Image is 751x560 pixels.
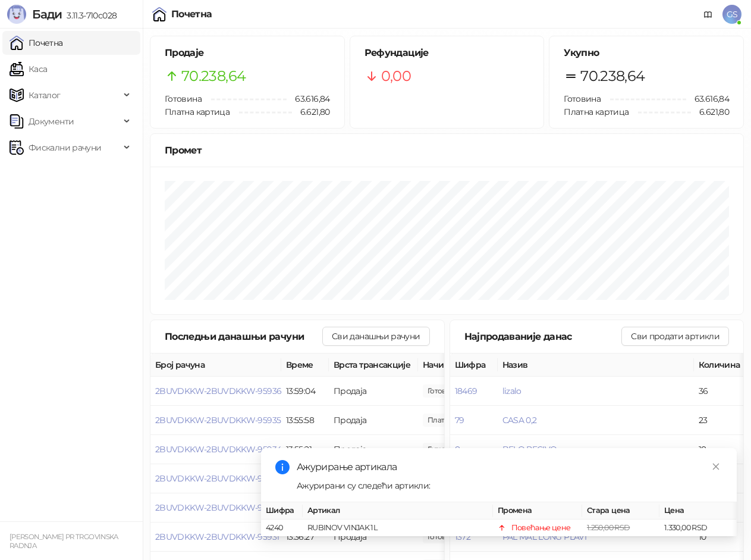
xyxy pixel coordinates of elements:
[165,107,230,117] span: Платна картица
[7,5,26,24] img: Logo
[659,520,737,537] td: 1.330,00 RSD
[450,353,498,377] th: Шифра
[709,460,722,473] a: Close
[275,460,290,474] span: info-circle
[155,415,281,426] button: 2BUVDKKW-2BUVDKKW-95935
[155,386,281,396] button: 2BUVDKKW-2BUVDKKW-95936
[699,5,718,24] a: Документација
[455,444,460,455] button: 8
[464,329,622,344] div: Најпродаваније данас
[712,462,720,471] span: close
[10,533,118,550] small: [PERSON_NAME] PR TRGOVINSKA RADNJA
[722,5,741,24] span: GS
[659,502,737,520] th: Цена
[694,406,747,435] td: 23
[564,93,601,104] span: Готовина
[493,502,582,520] th: Промена
[564,46,729,60] h5: Укупно
[381,65,411,87] span: 0,00
[297,479,722,492] div: Ажурирани су следећи артикли:
[165,93,202,104] span: Готовина
[329,377,418,406] td: Продаја
[181,65,246,87] span: 70.238,64
[423,443,463,456] span: 484,23
[564,107,629,117] span: Платна картица
[165,329,322,344] div: Последњи данашњи рачуни
[694,435,747,464] td: 18
[502,444,557,455] button: BELO PECIVO
[686,92,729,105] span: 63.616,84
[281,377,329,406] td: 13:59:04
[322,327,429,346] button: Сви данашњи рачуни
[281,406,329,435] td: 13:55:58
[261,520,303,537] td: 4240
[62,10,117,21] span: 3.11.3-710c028
[261,502,303,520] th: Шифра
[580,65,645,87] span: 70.238,64
[29,110,74,133] span: Документи
[281,435,329,464] td: 13:55:21
[155,531,279,542] button: 2BUVDKKW-2BUVDKKW-95931
[171,10,212,19] div: Почетна
[10,31,63,55] a: Почетна
[694,353,747,377] th: Количина
[281,353,329,377] th: Време
[418,353,537,377] th: Начини плаћања
[292,105,330,118] span: 6.621,80
[32,7,62,21] span: Бади
[329,353,418,377] th: Врста трансакције
[150,353,281,377] th: Број рачуна
[498,353,694,377] th: Назив
[694,377,747,406] td: 36
[502,415,537,426] button: CASA 0,2
[29,83,61,107] span: Каталог
[587,523,630,532] span: 1.250,00 RSD
[303,520,493,537] td: RUBINOV VINJAK 1L
[165,46,330,60] h5: Продаје
[165,143,729,158] div: Промет
[287,92,329,105] span: 63.616,84
[303,502,493,520] th: Артикал
[423,384,463,398] span: 435,00
[511,522,571,534] div: Повећање цене
[10,57,47,81] a: Каса
[423,414,486,427] span: 630,00
[155,473,281,484] button: 2BUVDKKW-2BUVDKKW-95933
[582,502,659,520] th: Стара цена
[29,136,101,159] span: Фискални рачуни
[621,327,729,346] button: Сви продати артикли
[455,386,477,396] button: 18469
[329,435,418,464] td: Продаја
[297,460,722,474] div: Ажурирање артикала
[155,444,281,455] button: 2BUVDKKW-2BUVDKKW-95934
[455,415,464,426] button: 79
[155,502,281,513] button: 2BUVDKKW-2BUVDKKW-95932
[329,406,418,435] td: Продаја
[502,386,521,396] button: lizalo
[691,105,729,118] span: 6.621,80
[364,46,530,60] h5: Рефундације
